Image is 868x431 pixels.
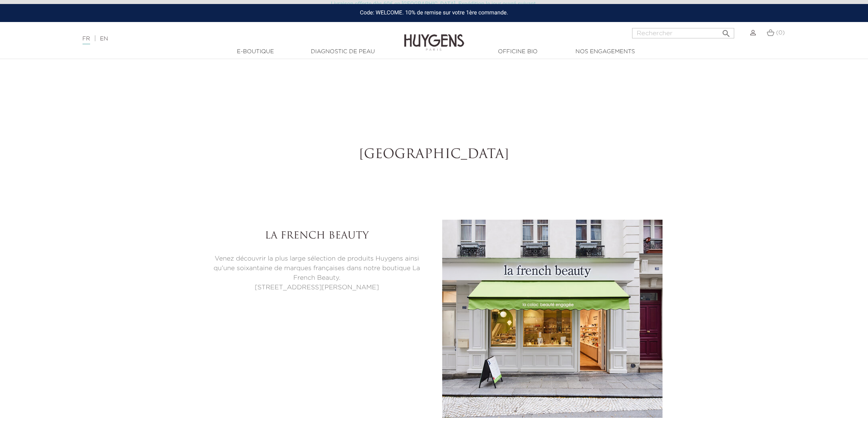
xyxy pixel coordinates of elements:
[776,30,785,36] span: (0)
[719,26,733,36] button: 
[721,26,731,36] i: 
[478,48,558,56] a: Officine Bio
[206,231,428,242] h3: La French Beauty
[303,48,383,56] a: Diagnostic de peau
[632,28,734,38] input: Rechercher
[83,36,90,44] a: FR
[215,48,296,56] a: E-Boutique
[212,147,657,162] h2: [GEOGRAPHIC_DATA]
[404,21,464,52] img: Huygens
[206,283,428,293] p: [STREET_ADDRESS][PERSON_NAME]
[100,36,108,42] a: EN
[206,254,428,283] p: Venez découvrir la plus large sélection de produits Huygens ainsi qu'une soixantaine de marques f...
[565,48,645,56] a: Nos engagements
[79,34,356,44] div: |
